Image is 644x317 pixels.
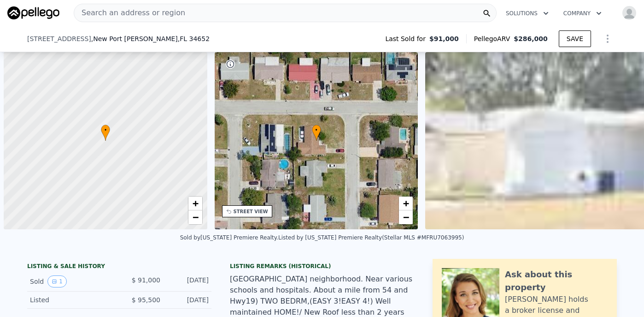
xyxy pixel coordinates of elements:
span: Search an address or region [74,7,185,18]
div: Listed by [US_STATE] Premiere Realty (Stellar MLS #MFRU7063995) [278,234,464,241]
div: Sold [30,275,112,287]
a: Zoom out [188,210,202,224]
span: $286,000 [514,35,548,42]
div: STREET VIEW [234,208,268,215]
div: Sold by [US_STATE] Premiere Realty . [180,234,278,241]
button: SAVE [559,30,591,47]
span: $ 91,000 [132,276,160,284]
span: [STREET_ADDRESS] [27,34,91,43]
a: Zoom in [399,197,413,210]
span: − [403,211,409,223]
span: + [192,197,198,209]
a: Zoom in [188,197,202,210]
span: , New Port [PERSON_NAME] [91,34,210,43]
div: LISTING & SALE HISTORY [27,263,211,272]
span: , FL 34652 [178,35,210,42]
span: + [403,197,409,209]
span: • [101,126,110,134]
img: avatar [622,6,637,20]
a: Zoom out [399,210,413,224]
span: $91,000 [429,34,459,43]
div: [DATE] [168,275,209,287]
button: View historical data [47,275,67,287]
div: Ask about this property [505,268,608,294]
button: Company [556,5,609,22]
span: $ 95,500 [132,296,160,304]
div: • [101,125,110,141]
div: [DATE] [168,295,209,305]
button: Solutions [498,5,556,22]
div: Listing Remarks (Historical) [230,263,414,270]
div: Listed [30,295,112,305]
span: − [192,211,198,223]
div: • [312,125,321,141]
button: Show Options [598,30,617,48]
span: Pellego ARV [474,34,514,43]
img: Pellego [7,6,59,19]
span: • [312,126,321,134]
span: Last Sold for [385,34,429,43]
